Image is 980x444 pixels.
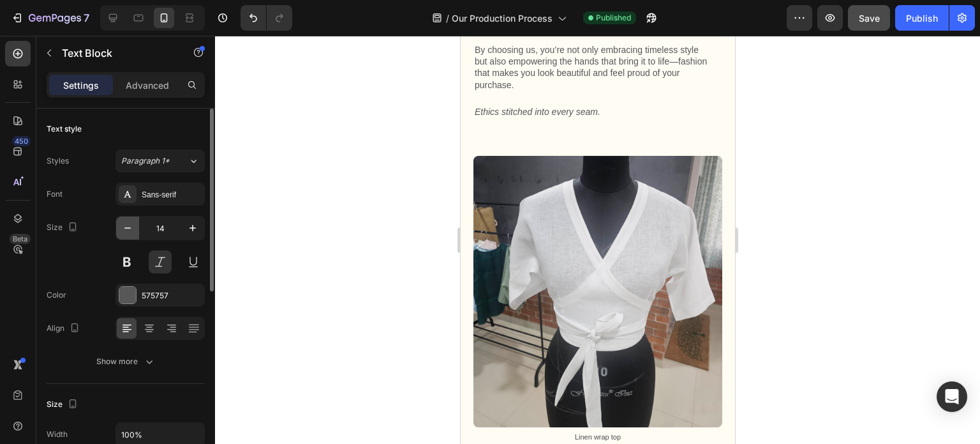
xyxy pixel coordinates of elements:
div: Align [47,320,82,337]
iframe: Design area [461,36,735,444]
div: Show more [96,355,156,368]
div: 575757 [142,290,202,302]
div: Font [47,188,63,200]
span: Our Production Process [452,11,553,25]
span: Published [596,12,631,24]
div: Sans-serif [142,189,202,201]
button: Show more [47,350,205,373]
p: Text Block [62,45,170,61]
button: 7 [5,5,95,31]
span: / [446,11,449,25]
p: Advanced [126,79,169,92]
button: Save [848,5,890,31]
span: Save [859,13,880,24]
div: Open Intercom Messenger [937,381,967,412]
div: Text style [47,123,82,135]
button: Publish [895,5,949,31]
span: Paragraph 1* [121,155,170,167]
p: 7 [84,10,89,26]
div: 450 [12,136,31,146]
p: Settings [63,79,99,92]
div: Size [47,396,80,413]
div: Color [47,289,66,301]
div: Styles [47,155,69,167]
div: Undo/Redo [241,5,292,31]
div: Publish [906,11,938,25]
div: Size [47,219,80,236]
button: Paragraph 1* [115,149,205,172]
div: Width [47,429,68,440]
div: Beta [10,234,31,244]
